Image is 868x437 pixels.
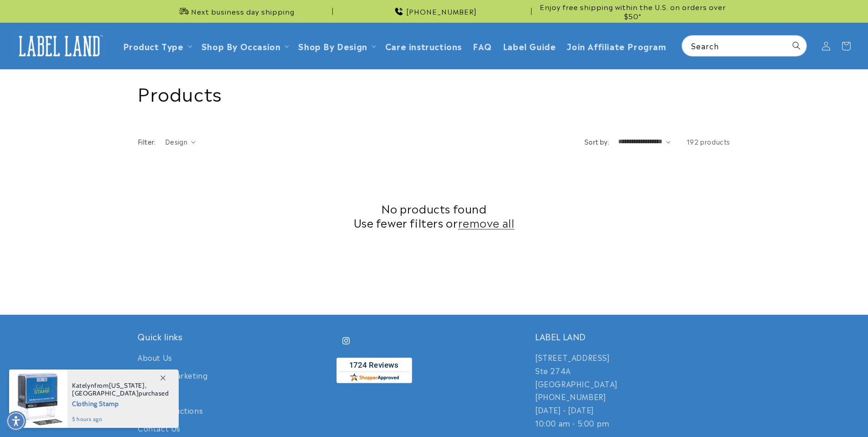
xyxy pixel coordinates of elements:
span: [PHONE_NUMBER] [406,7,477,16]
span: Care instructions [385,41,462,51]
p: [STREET_ADDRESS] Ste 274A [GEOGRAPHIC_DATA] [PHONE_NUMBER] [DATE] - [DATE] 10:00 am - 5:00 pm [535,351,730,430]
span: Next business day shipping [191,7,294,16]
img: Label Land [14,32,105,60]
a: Join Affiliate Program [561,35,672,57]
a: Product Type [123,40,184,52]
label: Sort by: [584,137,609,146]
a: Label Land [10,28,108,63]
summary: Shop By Design [293,35,379,57]
span: Label Guide [503,41,556,51]
span: Clothing Stamp [72,397,169,409]
summary: Design (0 selected) [165,137,196,146]
span: Katelyn [72,381,94,390]
h2: Quick links [138,331,333,342]
h1: Products [138,81,730,104]
h2: Filter: [138,137,156,146]
a: Contact Us [138,419,181,437]
h2: No products found Use fewer filters or [138,201,730,229]
a: Label Guide [497,35,562,57]
a: FAQ [467,35,497,57]
span: 192 products [687,137,730,146]
span: Design [165,137,187,146]
a: Care instructions [380,35,467,57]
span: from , purchased [72,382,169,397]
span: [US_STATE] [109,381,145,390]
span: [GEOGRAPHIC_DATA] [72,389,139,397]
a: Affiliate Marketing [138,366,207,384]
button: Search [786,36,806,56]
div: Accessibility Menu [6,411,26,431]
span: Shop By Occasion [201,41,281,51]
summary: Shop By Occasion [196,35,293,57]
span: Join Affiliate Program [567,41,666,51]
span: FAQ [473,41,492,51]
iframe: Gorgias live chat messenger [777,398,859,428]
span: Enjoy free shipping within the U.S. on orders over $50* [535,2,730,20]
a: Shop By Design [298,40,367,52]
h2: LABEL LAND [535,331,730,342]
a: remove all [458,215,515,229]
a: About Us [138,351,172,366]
span: 5 hours ago [72,415,169,423]
summary: Product Type [118,35,196,57]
